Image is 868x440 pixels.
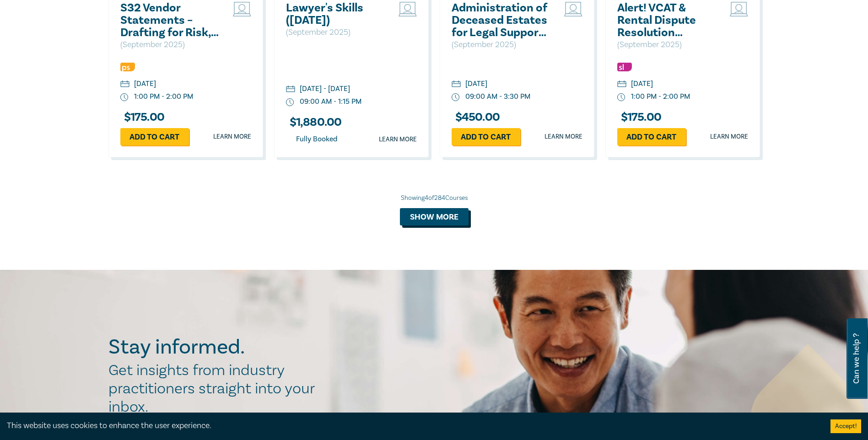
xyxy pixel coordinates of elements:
[300,84,350,94] div: [DATE] - [DATE]
[452,2,550,39] a: Administration of Deceased Estates for Legal Support Staff ([DATE])
[286,133,347,145] div: Fully Booked
[120,111,165,123] h3: $ 175.00
[617,63,632,71] img: Substantive Law
[286,116,342,129] h3: $ 1,880.00
[286,2,384,27] a: Lawyer's Skills ([DATE])
[120,93,129,102] img: watch
[120,2,219,39] a: S32 Vendor Statements – Drafting for Risk, Clarity & Compliance
[617,111,662,123] h3: $ 175.00
[213,132,251,141] a: Learn more
[710,132,748,141] a: Learn more
[617,39,716,51] p: ( September 2025 )
[631,79,653,89] div: [DATE]
[108,335,324,359] h2: Stay informed.
[452,128,520,145] a: Add to cart
[617,128,686,145] a: Add to cart
[286,86,295,94] img: calendar
[400,208,469,225] button: Show more
[134,91,193,102] div: 1:00 PM - 2:00 PM
[452,80,461,89] img: calendar
[465,79,487,89] div: [DATE]
[379,135,417,144] a: Learn more
[830,419,861,433] button: Accept cookies
[108,361,324,416] h2: Get insights from industry practitioners straight into your inbox.
[120,63,135,71] img: Professional Skills
[286,27,384,38] p: ( September 2025 )
[233,2,251,16] img: Live Stream
[465,91,530,102] div: 09:00 AM - 3:30 PM
[300,97,361,107] div: 09:00 AM - 1:15 PM
[631,91,690,102] div: 1:00 PM - 2:00 PM
[452,111,500,123] h3: $ 450.00
[452,39,550,51] p: ( September 2025 )
[617,2,716,39] a: Alert! VCAT & Rental Dispute Resolution Victoria Reforms 2025
[120,39,219,51] p: ( September 2025 )
[120,80,129,89] img: calendar
[852,324,861,393] span: Can we help ?
[108,193,760,203] div: Showing 4 of 284 Courses
[286,98,294,107] img: watch
[730,2,748,16] img: Live Stream
[7,420,817,432] div: This website uses cookies to enhance the user experience.
[134,79,156,89] div: [DATE]
[564,2,582,16] img: Live Stream
[120,128,189,145] a: Add to cart
[617,93,625,102] img: watch
[617,80,626,89] img: calendar
[545,132,582,141] a: Learn more
[399,2,417,16] img: Live Stream
[452,93,460,102] img: watch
